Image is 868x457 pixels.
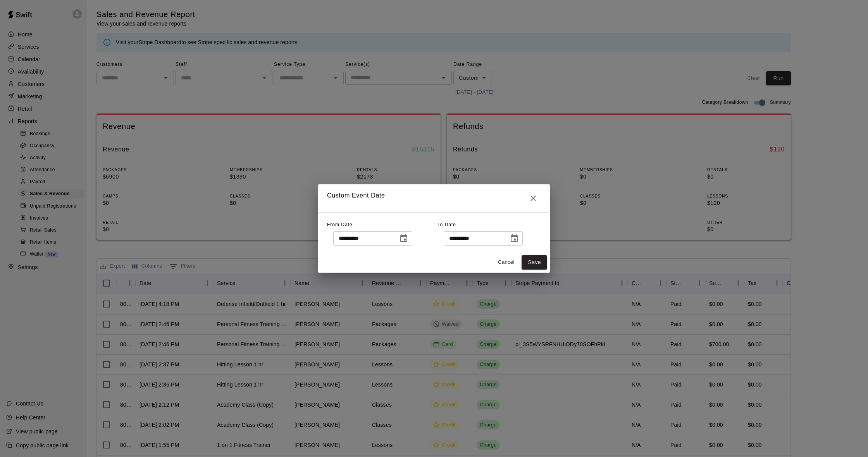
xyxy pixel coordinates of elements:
[506,231,522,246] button: Choose date, selected date is Sep 9, 2025
[327,222,353,227] span: From Date
[525,191,541,206] button: Close
[396,231,412,246] button: Choose date, selected date is Sep 2, 2025
[522,255,547,270] button: Save
[494,256,518,268] button: Cancel
[318,184,550,212] h2: Custom Event Date
[437,222,456,227] span: To Date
